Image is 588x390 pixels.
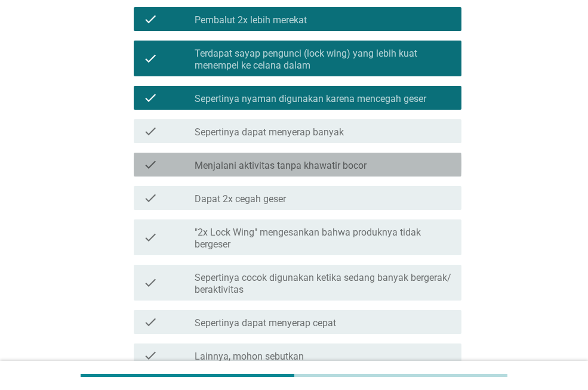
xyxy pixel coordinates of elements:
[195,272,452,296] label: Sepertinya cocok digunakan ketika sedang banyak bergerak/ beraktivitas
[195,14,307,26] label: Pembalut 2x lebih merekat
[195,227,452,250] label: "2x Lock Wing" mengesankan bahwa produknya tidak bergeser
[143,191,158,205] i: check
[143,45,158,72] i: check
[195,93,426,105] label: Sepertinya nyaman digunakan karena mencegah geser
[143,315,158,329] i: check
[195,193,286,205] label: Dapat 2x cegah geser
[195,317,336,329] label: Sepertinya dapat menyerap cepat
[143,12,158,26] i: check
[195,126,344,138] label: Sepertinya dapat menyerap banyak
[143,124,158,138] i: check
[143,157,158,172] i: check
[195,48,452,72] label: Terdapat sayap pengunci (lock wing) yang lebih kuat menempel ke celana dalam
[195,160,367,172] label: Menjalani aktivitas tanpa khawatir bocor
[143,91,158,105] i: check
[143,270,158,296] i: check
[143,348,158,363] i: check
[195,351,304,363] label: Lainnya, mohon sebutkan
[143,224,158,250] i: check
